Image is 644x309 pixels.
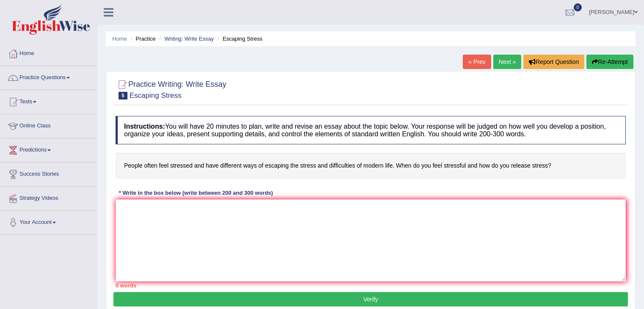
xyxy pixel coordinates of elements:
[113,292,628,306] button: Verify
[116,281,626,290] div: 0 words
[463,55,491,69] a: « Prev
[130,91,182,99] small: Escaping Stress
[493,55,521,69] a: Next »
[0,42,97,63] a: Home
[119,92,127,99] span: 5
[574,3,582,11] span: 0
[0,114,97,135] a: Online Class
[116,116,626,144] h4: You will have 20 minutes to plan, write and revise an essay about the topic below. Your response ...
[116,189,276,197] div: * Write in the box below (write between 200 and 300 words)
[164,36,214,42] a: Writing: Write Essay
[128,35,155,43] li: Practice
[523,55,584,69] button: Report Question
[216,35,263,43] li: Escaping Stress
[124,123,165,130] b: Instructions:
[0,66,97,87] a: Practice Questions
[116,153,626,179] h4: People often feel stressed and have different ways of escaping the stress and difficulties of mod...
[112,36,127,42] a: Home
[0,90,97,111] a: Tests
[0,187,97,208] a: Strategy Videos
[116,78,226,99] h2: Practice Writing: Write Essay
[0,163,97,184] a: Success Stories
[586,55,633,69] button: Re-Attempt
[0,211,97,232] a: Your Account
[0,138,97,160] a: Predictions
